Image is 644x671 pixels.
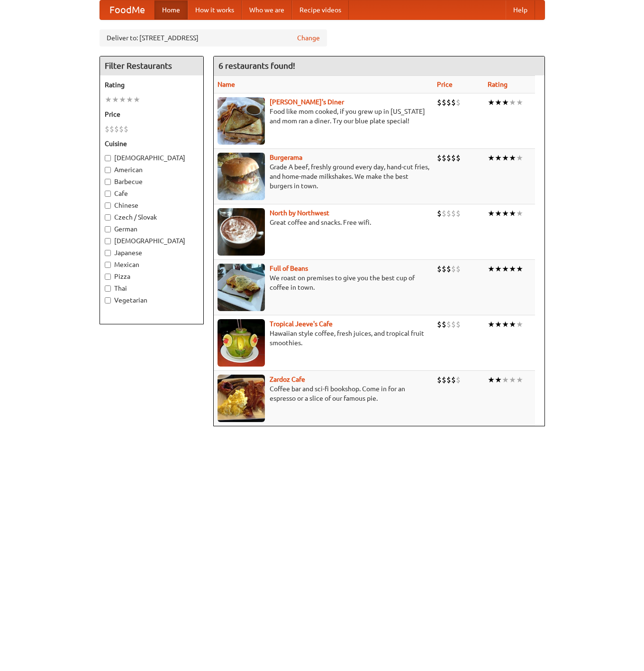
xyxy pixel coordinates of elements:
[442,208,446,219] li: $
[218,384,429,403] p: Coffee bar and sci-fi bookshop. Come in for an espresso or a slice of our famous pie.
[270,98,344,106] a: [PERSON_NAME]'s Diner
[218,107,429,126] p: Food like mom cooked, if you grew up in [US_STATE] and mom ran a diner. Try our blue plate special!
[218,218,429,227] p: Great coffee and snacks. Free wifi.
[456,97,461,108] li: $
[446,264,451,274] li: $
[105,189,199,198] label: Cafe
[488,264,495,274] li: ★
[154,0,188,19] a: Home
[105,272,199,281] label: Pizza
[218,162,429,191] p: Grade A beef, freshly ground every day, hand-cut fries, and home-made milkshakes. We make the bes...
[509,208,516,219] li: ★
[456,375,461,385] li: $
[456,264,461,274] li: $
[516,264,523,274] li: ★
[516,153,523,163] li: ★
[105,191,111,197] input: Cafe
[105,202,111,209] input: Chinese
[105,153,199,163] label: [DEMOGRAPHIC_DATA]
[188,0,242,19] a: How it works
[488,81,508,88] a: Rating
[509,97,516,108] li: ★
[446,375,451,385] li: $
[119,94,126,105] li: ★
[105,297,111,303] input: Vegetarian
[218,319,265,367] img: jeeves.jpg
[437,264,442,274] li: $
[105,80,199,90] h5: Rating
[218,273,429,292] p: We roast on premises to give you the best cup of coffee in town.
[218,97,265,145] img: sallys.jpg
[509,264,516,274] li: ★
[437,319,442,330] li: $
[270,376,305,383] a: Zardoz Cafe
[446,319,451,330] li: $
[218,153,265,200] img: burgerama.jpg
[105,262,111,268] input: Mexican
[488,208,495,219] li: ★
[437,208,442,219] li: $
[451,264,456,274] li: $
[495,208,502,219] li: ★
[451,97,456,108] li: $
[502,97,509,108] li: ★
[105,284,199,293] label: Thai
[105,179,111,185] input: Barbecue
[451,375,456,385] li: $
[502,375,509,385] li: ★
[105,238,111,244] input: [DEMOGRAPHIC_DATA]
[451,319,456,330] li: $
[105,260,199,269] label: Mexican
[506,0,535,19] a: Help
[442,153,446,163] li: $
[442,97,446,108] li: $
[516,319,523,330] li: ★
[218,329,429,348] p: Hawaiian style coffee, fresh juices, and tropical fruit smoothies.
[114,124,119,134] li: $
[105,139,199,148] h5: Cuisine
[105,201,199,210] label: Chinese
[105,110,199,119] h5: Price
[488,97,495,108] li: ★
[218,208,265,256] img: north.jpg
[270,265,308,272] a: Full of Beans
[495,97,502,108] li: ★
[105,236,199,246] label: [DEMOGRAPHIC_DATA]
[437,97,442,108] li: $
[105,214,111,221] input: Czech / Slovak
[242,0,292,19] a: Who we are
[502,319,509,330] li: ★
[446,153,451,163] li: $
[495,375,502,385] li: ★
[297,33,320,43] a: Change
[112,94,119,105] li: ★
[495,319,502,330] li: ★
[218,81,235,88] a: Name
[270,209,329,217] a: North by Northwest
[105,212,199,222] label: Czech / Slovak
[109,124,114,134] li: $
[509,375,516,385] li: ★
[100,0,154,19] a: FoodMe
[105,285,111,292] input: Thai
[456,208,461,219] li: $
[133,94,140,105] li: ★
[105,165,199,175] label: American
[292,0,349,19] a: Recipe videos
[105,155,111,161] input: [DEMOGRAPHIC_DATA]
[446,208,451,219] li: $
[270,154,302,161] a: Burgerama
[495,264,502,274] li: ★
[105,224,199,234] label: German
[488,153,495,163] li: ★
[105,295,199,305] label: Vegetarian
[105,94,112,105] li: ★
[270,320,333,328] a: Tropical Jeeve's Cafe
[105,167,111,173] input: American
[105,274,111,280] input: Pizza
[218,264,265,311] img: beans.jpg
[437,153,442,163] li: $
